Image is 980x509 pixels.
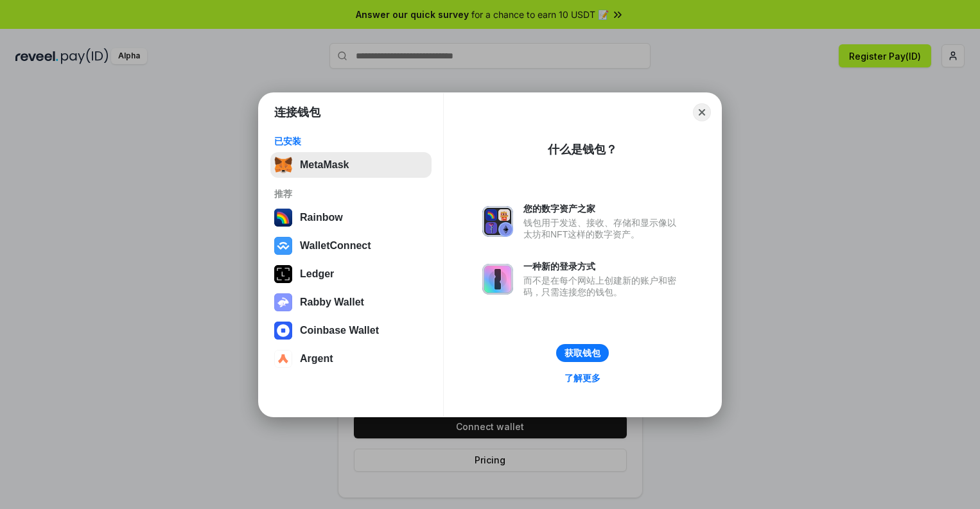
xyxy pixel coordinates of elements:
div: Coinbase Wallet [300,325,379,336]
img: svg+xml,%3Csvg%20width%3D%2228%22%20height%3D%2228%22%20viewBox%3D%220%200%2028%2028%22%20fill%3D... [274,350,292,368]
img: svg+xml,%3Csvg%20width%3D%22120%22%20height%3D%22120%22%20viewBox%3D%220%200%20120%20120%22%20fil... [274,209,292,227]
div: 推荐 [274,188,428,200]
div: Ledger [300,268,334,280]
div: 了解更多 [564,372,600,384]
button: 获取钱包 [556,344,609,362]
button: Coinbase Wallet [270,318,432,343]
button: Argent [270,346,432,372]
div: Rainbow [300,212,343,223]
img: svg+xml,%3Csvg%20xmlns%3D%22http%3A%2F%2Fwww.w3.org%2F2000%2Fsvg%22%20width%3D%2228%22%20height%3... [274,265,292,283]
img: svg+xml,%3Csvg%20xmlns%3D%22http%3A%2F%2Fwww.w3.org%2F2000%2Fsvg%22%20fill%3D%22none%22%20viewBox... [482,206,513,237]
div: 而不是在每个网站上创建新的账户和密码，只需连接您的钱包。 [523,275,683,298]
button: Rabby Wallet [270,289,432,315]
img: svg+xml,%3Csvg%20xmlns%3D%22http%3A%2F%2Fwww.w3.org%2F2000%2Fsvg%22%20fill%3D%22none%22%20viewBox... [274,293,292,311]
button: Rainbow [270,205,432,230]
a: 了解更多 [557,370,608,386]
div: 已安装 [274,135,428,147]
div: Rabby Wallet [300,297,364,308]
div: MetaMask [300,159,349,171]
div: Argent [300,353,333,365]
div: 一种新的登录方式 [523,261,683,272]
img: svg+xml,%3Csvg%20xmlns%3D%22http%3A%2F%2Fwww.w3.org%2F2000%2Fsvg%22%20fill%3D%22none%22%20viewBox... [482,264,513,295]
button: MetaMask [270,152,432,178]
button: Close [693,103,711,121]
img: svg+xml,%3Csvg%20width%3D%2228%22%20height%3D%2228%22%20viewBox%3D%220%200%2028%2028%22%20fill%3D... [274,322,292,340]
div: 什么是钱包？ [548,142,617,157]
h1: 连接钱包 [274,105,320,120]
img: svg+xml,%3Csvg%20fill%3D%22none%22%20height%3D%2233%22%20viewBox%3D%220%200%2035%2033%22%20width%... [274,156,292,174]
div: 钱包用于发送、接收、存储和显示像以太坊和NFT这样的数字资产。 [523,217,683,240]
div: 您的数字资产之家 [523,203,683,214]
div: 获取钱包 [564,347,600,359]
div: WalletConnect [300,240,371,252]
button: Ledger [270,261,432,287]
button: WalletConnect [270,233,432,259]
img: svg+xml,%3Csvg%20width%3D%2228%22%20height%3D%2228%22%20viewBox%3D%220%200%2028%2028%22%20fill%3D... [274,237,292,255]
